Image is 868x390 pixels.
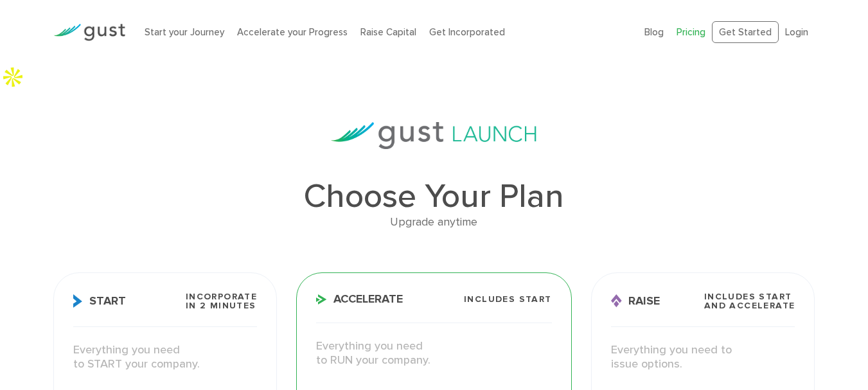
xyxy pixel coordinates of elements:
[53,24,125,41] img: Gust Logo
[611,294,660,308] span: Raise
[785,26,808,38] a: Login
[611,294,622,308] img: Raise Icon
[429,26,505,38] a: Get Incorporated
[73,294,83,308] img: Start Icon X2
[704,292,795,310] span: Includes START and ACCELERATE
[73,294,126,308] span: Start
[145,26,224,38] a: Start your Journey
[360,26,416,38] a: Raise Capital
[644,26,664,38] a: Blog
[316,339,551,368] p: Everything you need to RUN your company.
[611,343,795,372] p: Everything you need to issue options.
[464,295,552,304] span: Includes START
[73,343,258,372] p: Everything you need to START your company.
[53,213,815,232] div: Upgrade anytime
[316,294,403,305] span: Accelerate
[712,21,779,44] a: Get Started
[316,294,327,305] img: Accelerate Icon
[53,180,815,213] h1: Choose Your Plan
[186,292,257,310] span: Incorporate in 2 Minutes
[331,122,536,149] img: gust-launch-logos.svg
[677,26,705,38] a: Pricing
[237,26,348,38] a: Accelerate your Progress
